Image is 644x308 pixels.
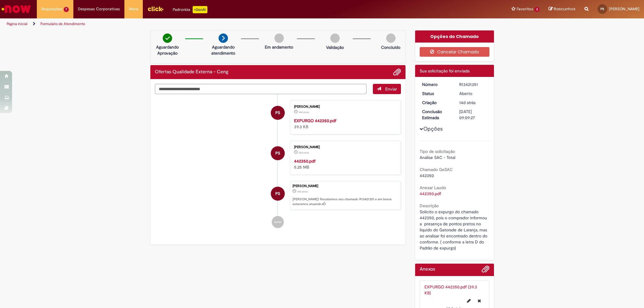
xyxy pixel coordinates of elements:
img: ServiceNow [1,3,32,15]
p: Em andamento [265,44,293,50]
span: Enviar [385,86,397,92]
div: Pamella Floriano Dos Santos [271,187,285,201]
span: PS [275,106,280,120]
a: EXPURGO 442350.pdf (39.3 KB) [425,284,477,296]
div: 15/08/2025 15:09:24 [459,100,487,106]
a: EXPURGO 442350.pdf [294,118,336,123]
h2: Ofertas Qualidade Externa - Ceng Histórico de tíquete [155,69,229,75]
b: Chamado GeSAC [420,167,453,172]
p: Aguardando atendimento [209,44,238,56]
img: img-circle-grey.png [330,33,340,43]
div: [PERSON_NAME] [294,105,395,109]
div: R13421351 [459,81,487,87]
button: Enviar [373,84,401,94]
span: 14d atrás [299,110,309,114]
span: 14d atrás [459,100,476,105]
span: 442350 [420,173,434,178]
span: Sua solicitação foi enviada [420,68,469,74]
dt: Conclusão Estimada [418,109,455,121]
span: Favoritos [517,6,533,12]
div: Opções do Chamado [415,30,494,43]
dt: Status [418,90,455,97]
b: Tipo de solicitação [420,149,455,154]
li: Pamella Floriano Dos Santos [155,181,401,210]
img: img-circle-grey.png [274,33,284,43]
div: 39.3 KB [294,118,395,130]
div: [DATE] 09:09:27 [459,109,487,121]
a: Página inicial [7,21,27,26]
div: 5.25 MB [294,158,395,170]
img: click_logo_yellow_360x200.png [147,4,164,13]
span: 14d atrás [297,190,308,193]
time: 15/08/2025 15:09:17 [299,151,309,154]
div: Aberto [459,90,487,97]
time: 15/08/2025 15:09:24 [459,100,476,105]
textarea: Digite sua mensagem aqui... [155,84,367,94]
span: PS [275,146,280,160]
div: [PERSON_NAME] [294,145,395,149]
button: Excluir EXPURGO 442350.pdf [474,296,485,306]
span: 14d atrás [299,151,309,154]
span: 3 [534,7,540,12]
time: 15/08/2025 15:09:21 [299,110,309,114]
div: [PERSON_NAME] [293,184,398,188]
dt: Criação [418,100,455,106]
div: Padroniza [173,6,207,13]
p: Concluído [381,44,400,50]
span: [PERSON_NAME] [609,6,639,11]
span: More [129,6,138,12]
span: Requisições [41,6,62,12]
b: Anexar Laudo [420,185,446,190]
p: Validação [326,44,344,50]
a: Rascunhos [549,6,575,12]
a: 442350.pdf [294,158,316,164]
span: Rascunhos [554,6,575,12]
ul: Histórico de tíquete [155,94,401,234]
p: +GenAi [193,6,207,13]
span: 7 [64,7,69,12]
button: Editar nome de arquivo EXPURGO 442350.pdf [463,296,474,306]
p: [PERSON_NAME]! Recebemos seu chamado R13421351 e em breve estaremos atuando. [293,197,398,206]
span: Despesas Corporativas [78,6,120,12]
img: img-circle-grey.png [386,33,396,43]
b: Descrição [420,203,439,208]
button: Cancelar Chamado [420,47,489,57]
div: Pamella Floriano Dos Santos [271,146,285,160]
button: Adicionar anexos [482,265,489,276]
dt: Número [418,81,455,87]
a: Formulário de Atendimento [40,21,85,26]
span: Análise SAC - Total [420,155,455,160]
span: PS [275,186,280,201]
time: 15/08/2025 15:09:24 [297,190,308,193]
p: Aguardando Aprovação [153,44,182,56]
a: Download de 442350.pdf [420,191,441,196]
img: arrow-next.png [219,33,228,43]
img: check-circle-green.png [163,33,172,43]
span: Solicito o expurgo do chamado 442350, pois o comprador informou a presença de pontos pretos no li... [420,209,489,251]
button: Adicionar anexos [393,68,401,76]
h2: Anexos [420,267,435,272]
div: Pamella Floriano Dos Santos [271,106,285,120]
span: PS [601,7,604,11]
ul: Trilhas de página [5,18,425,30]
